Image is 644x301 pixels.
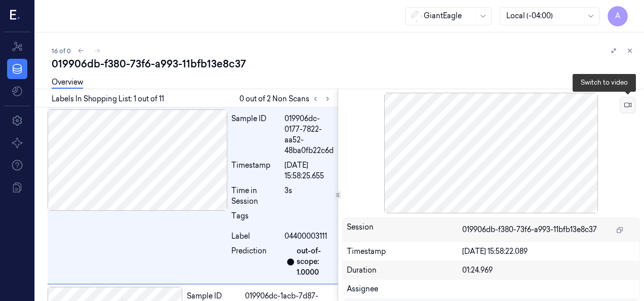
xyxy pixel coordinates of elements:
span: 04400003111 [285,231,327,242]
div: Assignee [347,284,636,294]
div: 01:24.969 [462,265,635,276]
button: A [608,6,628,26]
span: Labels In Shopping List: 1 out of 11 [52,94,164,104]
div: [DATE] 15:58:22.089 [462,246,635,257]
a: Overview [52,77,83,89]
div: Sample ID [231,114,280,156]
span: 16 of 0 [52,47,71,55]
div: Session [347,222,462,238]
div: Timestamp [347,246,462,257]
span: 0 out of 2 Non Scans [239,93,334,105]
div: 019906db-f380-73f6-a993-11bfb13e8c37 [52,57,636,71]
div: Prediction [231,246,280,278]
span: 019906db-f380-73f6-a993-11bfb13e8c37 [462,224,597,235]
div: 019906dc-0177-7822-aa52-48ba0fb22c6d [285,114,334,156]
div: Tags [231,211,280,227]
div: 3s [285,185,334,207]
div: [DATE] 15:58:25.655 [285,160,334,181]
div: Timestamp [231,160,280,181]
div: out-of-scope: 1.0000 [297,246,334,278]
div: Time in Session [231,185,280,207]
div: Label [231,231,280,242]
div: Duration [347,265,462,276]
